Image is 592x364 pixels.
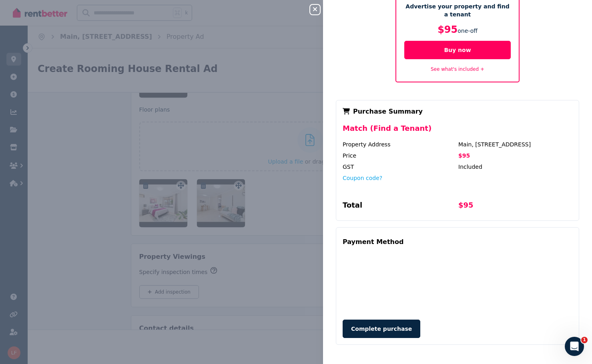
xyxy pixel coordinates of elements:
span: one-off [458,28,478,34]
p: Advertise your property and find a tenant [404,2,511,18]
span: $95 [437,24,458,35]
div: $95 [458,200,572,214]
button: Buy now [404,41,511,59]
div: Property Address [343,140,457,148]
div: Payment Method [343,234,403,250]
a: See what's included + [431,66,484,72]
div: Included [458,163,572,171]
div: Main, [STREET_ADDRESS] [458,140,572,148]
button: Complete purchase [343,320,420,338]
div: Match (Find a Tenant) [343,123,572,140]
div: Price [343,152,457,160]
span: $95 [458,152,470,159]
iframe: Secure payment input frame [341,252,574,312]
span: 1 [581,337,588,343]
div: Total [343,200,457,214]
iframe: Intercom live chat [565,337,584,356]
button: Coupon code? [343,174,382,182]
div: Purchase Summary [343,107,572,116]
div: GST [343,163,457,171]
